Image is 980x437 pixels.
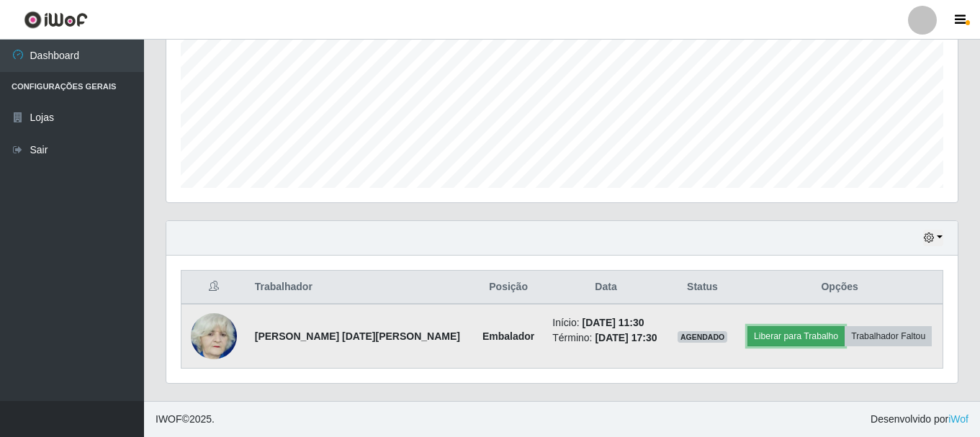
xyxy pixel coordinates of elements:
button: Liberar para Trabalho [747,326,845,346]
img: 1657005856097.jpeg [191,310,237,362]
time: [DATE] 17:30 [595,332,657,343]
span: Desenvolvido por [871,412,968,427]
span: IWOF [156,413,182,425]
strong: [PERSON_NAME] [DATE][PERSON_NAME] [255,330,460,342]
button: Trabalhador Faltou [845,326,932,346]
th: Data [544,271,668,305]
img: CoreUI Logo [24,11,88,29]
strong: Embalador [482,330,534,342]
span: AGENDADO [678,331,728,343]
time: [DATE] 11:30 [583,317,644,328]
th: Trabalhador [246,271,473,305]
th: Posição [473,271,544,305]
span: © 2025 . [156,412,215,427]
li: Início: [552,315,660,330]
th: Opções [737,271,943,305]
a: iWof [948,413,968,425]
th: Status [668,271,737,305]
li: Término: [552,330,660,346]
